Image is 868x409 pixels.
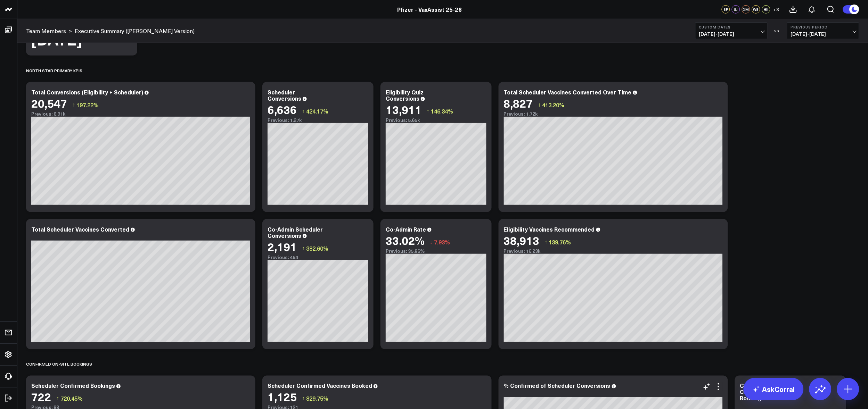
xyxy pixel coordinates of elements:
span: ↑ [56,394,59,403]
div: Confirmed On-Site Bookings [26,356,92,372]
div: Scheduler Conversions [268,88,301,102]
span: + 3 [773,7,779,12]
div: SF [722,5,730,14]
div: > [26,27,72,35]
button: +3 [772,5,780,14]
div: [DATE] [31,31,82,47]
div: Total Conversions (Eligibility + Scheduler) [31,88,143,96]
span: ↓ [430,237,433,247]
span: [DATE] - [DATE] [791,31,855,37]
b: Custom Dates [699,25,764,29]
button: Custom Dates[DATE]-[DATE] [695,23,768,39]
span: 197.22% [76,101,99,109]
div: SJ [732,5,740,14]
div: Previous: 5.65k [386,117,486,123]
span: 720.45% [60,395,83,402]
button: Previous Period[DATE]-[DATE] [787,23,859,39]
span: ↑ [302,244,305,253]
span: 139.76% [549,238,571,246]
span: 7.93% [434,238,450,246]
div: 13,911 [386,103,421,116]
div: 8,827 [504,97,533,109]
div: Total Scheduler Vaccines Converted Over Time [504,88,632,96]
div: 38,913 [504,234,540,247]
a: Pfizer - VaxAssist 25-26 [398,6,462,13]
div: DM [742,5,750,14]
span: 146.34% [431,107,453,115]
div: Scheduler Confirmed Bookings [31,382,115,390]
div: 20,547 [31,97,67,109]
div: Previous: 1.27k [268,117,368,123]
span: [DATE] - [DATE] [699,31,764,37]
div: 1,125 [268,391,297,403]
b: Previous Period [791,25,855,29]
div: Co-Admin Rate [386,225,426,233]
span: ↑ [427,107,429,116]
span: 424.17% [306,107,328,115]
span: ↑ [302,107,305,116]
span: 382.60% [306,244,328,252]
div: 33.02% [386,234,425,247]
span: ↑ [538,100,541,109]
div: 722 [31,391,51,403]
a: Team Members [26,27,66,35]
div: % Confirmed of Scheduler Conversions [504,382,611,390]
div: WS [752,5,760,14]
div: HK [762,5,770,14]
div: 6,636 [268,103,297,116]
div: 2,191 [268,240,297,253]
div: Scheduler Confirmed Vaccines Booked [268,382,372,390]
div: VS [771,29,784,33]
div: North Star Primary KPIs [26,62,82,78]
div: Co-Admin Scheduler Conversions [268,225,323,239]
div: Co-Admin Rate for Confirmed Bookings [740,382,790,402]
div: Total Scheduler Vaccines Converted [31,225,129,233]
span: ↑ [72,100,75,109]
div: Previous: 16.23k [504,248,723,254]
div: Previous: 6.91k [31,111,250,117]
div: Previous: 35.86% [386,248,486,254]
div: Eligibility Vaccines Recommended [504,225,595,233]
span: 413.20% [542,101,565,109]
span: 829.75% [306,395,328,402]
div: Previous: 1.72k [504,111,723,117]
a: AskCorral [744,378,804,400]
span: ↑ [302,394,305,403]
div: Previous: 454 [268,254,368,260]
a: Executive Summary ([PERSON_NAME] Version) [75,27,195,35]
div: Eligibility Quiz Conversions [386,88,424,102]
span: ↑ [545,237,548,247]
